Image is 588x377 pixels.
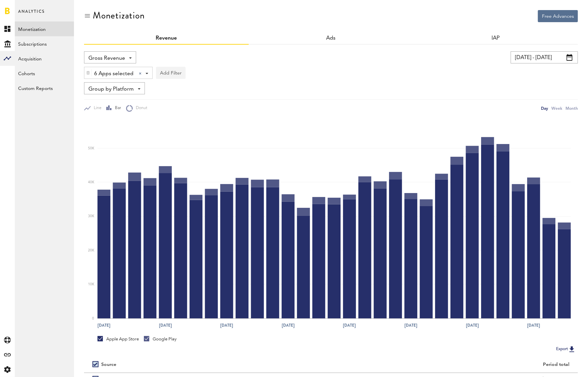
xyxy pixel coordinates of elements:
span: Group by Platform [88,84,134,95]
a: Cohorts [15,66,74,81]
a: Acquisition [15,51,74,66]
a: Custom Reports [15,81,74,95]
button: Free Advances [538,10,578,22]
div: Month [565,105,578,112]
text: [DATE] [221,322,233,328]
text: [DATE] [159,322,172,328]
img: trash_awesome_blue.svg [86,70,90,75]
div: Monetization [93,10,145,21]
span: Bar [112,105,121,111]
span: 6 Apps selected [94,68,133,80]
text: [DATE] [404,322,417,328]
text: 40K [88,181,94,184]
img: Export [568,345,576,353]
text: 20K [88,249,94,252]
a: Subscriptions [15,36,74,51]
button: Export [554,345,578,354]
text: [DATE] [466,322,479,328]
span: Line [91,105,102,111]
div: Period total [340,362,570,368]
text: [DATE] [527,322,540,328]
div: Source [101,362,116,368]
div: Google Play [144,336,177,342]
a: Ads [326,36,336,41]
span: Gross Revenue [88,53,125,64]
div: Clear [139,72,142,75]
span: Support [14,5,38,11]
text: 0 [92,317,94,320]
a: IAP [492,36,500,41]
a: Monetization [15,21,74,36]
span: Analytics [18,7,45,21]
div: Day [541,105,548,112]
div: Apple App Store [97,336,139,342]
text: 50K [88,147,94,150]
div: Week [551,105,562,112]
div: Delete [84,67,92,79]
text: [DATE] [97,322,110,328]
text: [DATE] [343,322,356,328]
button: Add Filter [156,67,186,79]
span: Donut [133,105,147,111]
text: 30K [88,215,94,218]
text: [DATE] [282,322,295,328]
text: 10K [88,283,94,286]
a: Revenue [156,36,177,41]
